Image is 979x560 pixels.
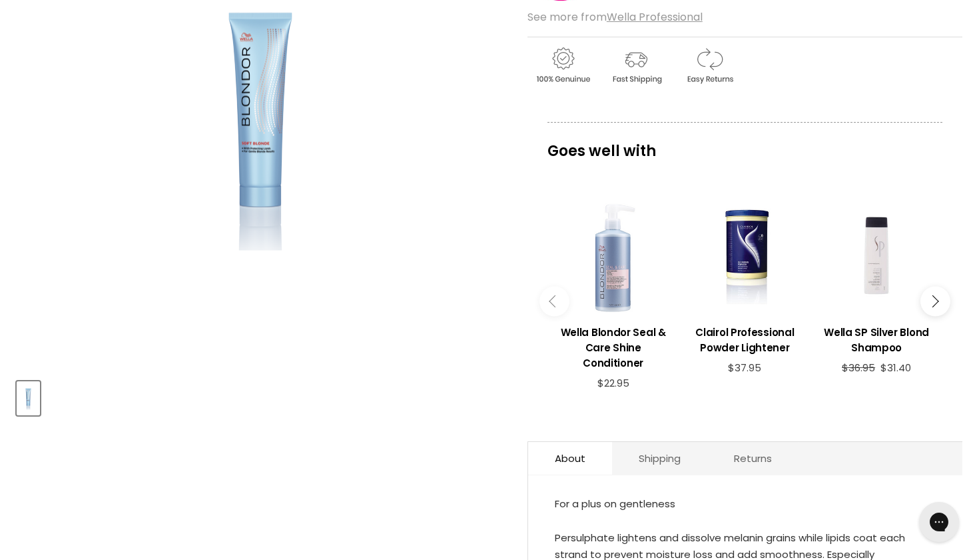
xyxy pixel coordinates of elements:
h3: Wella SP Silver Blond Shampoo [817,325,936,355]
a: Wella Professional [607,9,703,25]
div: Product thumbnails [15,377,505,415]
h3: Clairol Professional Powder Lightener [686,325,805,355]
img: Wella Blondor Soft Blonde Cream [18,383,39,414]
span: See more from [527,9,703,25]
span: $22.95 [597,376,629,390]
button: Wella Blondor Soft Blonde Cream [17,381,40,415]
a: Shipping [612,442,707,475]
a: View product:Wella Blondor Seal & Care Shine Conditioner [554,315,673,377]
a: View product:Clairol Professional Powder Lightener [686,315,805,362]
iframe: Gorgias live chat messenger [912,497,966,547]
img: shipping.gif [601,45,671,86]
img: returns.gif [674,45,745,86]
h3: Wella Blondor Seal & Care Shine Conditioner [554,325,673,371]
img: genuine.gif [527,45,598,86]
span: $31.40 [880,361,911,375]
a: About [528,442,612,475]
span: $37.95 [728,361,761,375]
p: Goes well with [547,122,942,166]
span: $36.95 [842,361,875,375]
a: Returns [707,442,799,475]
a: View product:Wella SP Silver Blond Shampoo [817,315,936,362]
